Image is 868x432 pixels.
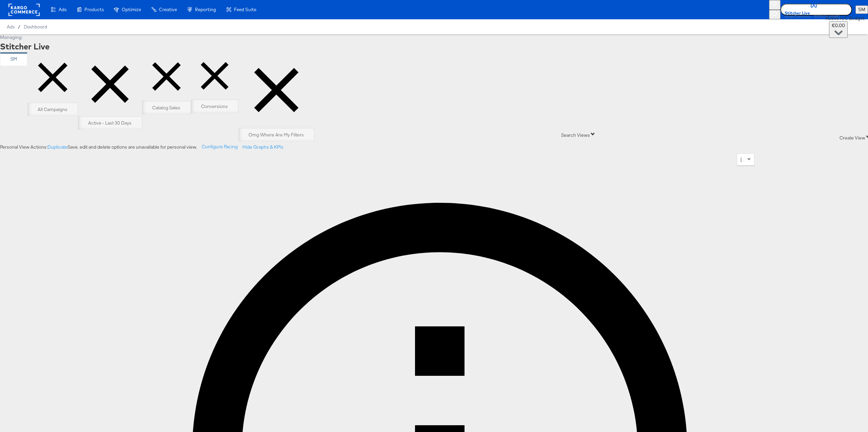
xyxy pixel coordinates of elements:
[197,141,242,153] button: Configure Pacing
[152,105,180,111] div: Catalog Sales
[195,7,216,12] span: Reporting
[11,56,17,62] div: SM
[561,132,593,138] div: Search Views
[832,22,845,29] div: €0.00
[858,7,865,12] span: SM
[741,156,754,163] span: [DATE]
[122,7,141,12] span: Optimize
[785,10,840,16] span: Stitcher Live
[840,135,868,141] div: Create View
[249,132,304,138] div: omg where are my filters
[785,15,840,19] span: Kargo Commerce - [PERSON_NAME]
[47,144,67,150] button: Duplicate
[7,24,15,29] span: Ads
[38,106,67,113] div: All Campaigns
[781,4,852,16] button: Stitcher LiveKargo Commerce - [PERSON_NAME]
[242,144,283,150] button: Hide Graphs & KPIs
[59,7,66,12] span: Ads
[67,144,197,150] div: Save, edit and delete options are unavailable for personal view.
[159,7,177,12] span: Creative
[15,24,24,29] span: /
[201,103,228,110] div: Conversions
[829,21,848,38] button: €0.00
[24,24,47,29] a: Dashboard
[855,5,868,14] button: SM
[234,7,256,12] span: Feed Suite
[88,120,132,126] div: Active - Last 30 Days
[826,15,865,22] div: Active A/C Budget
[84,7,104,12] span: Products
